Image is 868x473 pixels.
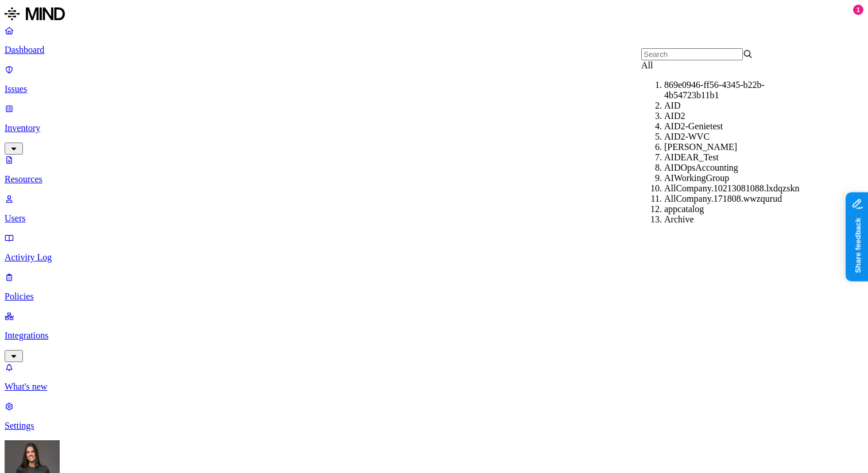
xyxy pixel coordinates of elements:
a: Policies [5,272,863,302]
a: Integrations [5,311,863,360]
div: 1 [853,5,863,15]
a: Dashboard [5,25,863,55]
div: AIDEAR_Test [664,152,776,163]
a: Activity Log [5,233,863,263]
div: AllCompany.10213081088.lxdqzskn [664,183,776,194]
div: AID2-WVC [664,132,776,142]
p: Inventory [5,123,863,133]
p: Issues [5,84,863,94]
a: Inventory [5,103,863,153]
div: appcatalog [664,204,776,214]
p: What's new [5,382,863,392]
p: Resources [5,174,863,184]
p: Integrations [5,330,863,341]
p: Settings [5,421,863,431]
a: Resources [5,155,863,184]
div: AIWorkingGroup [664,173,776,183]
div: AID2-Genietest [664,121,776,132]
div: AIDOpsAccounting [664,163,776,173]
div: AID2 [664,111,776,121]
a: Settings [5,401,863,431]
div: AID [664,101,776,111]
div: [PERSON_NAME] [664,142,776,152]
div: All [641,60,753,71]
input: Search [641,48,743,60]
p: Activity Log [5,252,863,263]
div: AllCompany.171808.wwzqurud [664,194,776,204]
img: MIND [5,5,65,23]
p: Users [5,213,863,224]
a: Issues [5,64,863,94]
p: Dashboard [5,45,863,55]
p: Policies [5,291,863,302]
div: Archive [664,214,776,225]
a: What's new [5,362,863,392]
div: 869e0946-ff56-4345-b22b-4b54723b11b1 [664,80,776,101]
a: MIND [5,5,863,25]
a: Users [5,194,863,224]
